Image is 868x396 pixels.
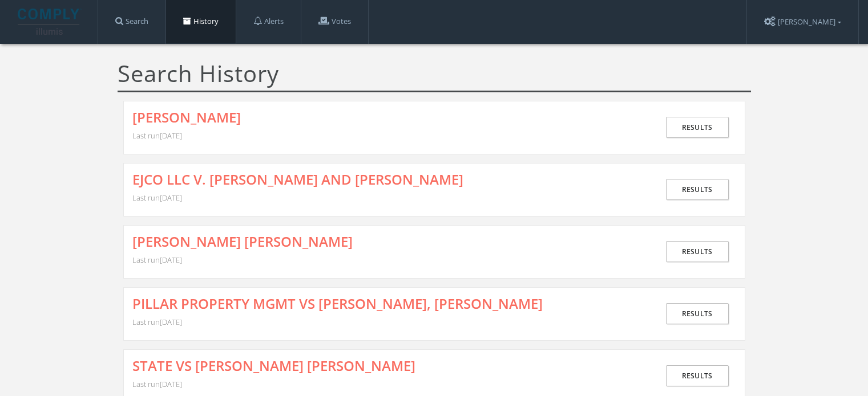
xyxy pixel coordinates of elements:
[132,130,182,141] span: Last run [DATE]
[18,9,82,35] img: illumis
[132,234,353,249] a: [PERSON_NAME] [PERSON_NAME]
[666,365,729,386] a: Results
[666,241,729,262] a: Results
[666,179,729,200] a: Results
[132,255,182,265] span: Last run [DATE]
[118,61,751,92] h1: Search History
[132,172,463,187] a: EJCO LLC V. [PERSON_NAME] AND [PERSON_NAME]
[666,303,729,324] a: Results
[132,358,415,373] a: STATE VS [PERSON_NAME] [PERSON_NAME]
[132,193,182,203] span: Last run [DATE]
[132,379,182,389] span: Last run [DATE]
[132,296,543,311] a: PILLAR PROPERTY MGMT VS [PERSON_NAME], [PERSON_NAME]
[132,317,182,327] span: Last run [DATE]
[666,117,729,138] a: Results
[132,110,241,125] a: [PERSON_NAME]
